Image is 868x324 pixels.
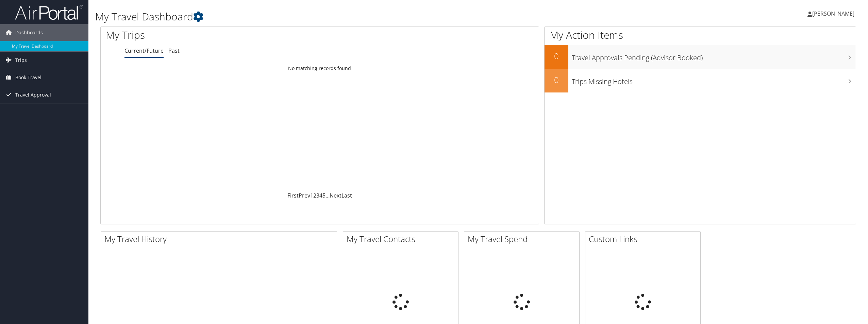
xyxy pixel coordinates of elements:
h3: Travel Approvals Pending (Advisor Booked) [572,50,856,63]
h2: 0 [545,50,568,62]
a: 0Travel Approvals Pending (Advisor Booked) [545,45,856,69]
h1: My Travel Dashboard [95,10,606,24]
a: 2 [313,192,316,199]
a: 3 [316,192,319,199]
h3: Trips Missing Hotels [572,73,856,86]
h2: Custom Links [589,233,700,245]
a: First [287,192,299,199]
a: Past [168,47,180,54]
span: … [325,192,330,199]
td: No matching records found [101,62,539,74]
h2: 0 [545,74,568,86]
a: 0Trips Missing Hotels [545,69,856,92]
a: Next [330,192,341,199]
img: airportal-logo.png [15,4,83,20]
a: Prev [299,192,310,199]
a: 5 [322,192,325,199]
a: [PERSON_NAME] [807,3,861,24]
span: Travel Approval [15,86,51,103]
a: Last [341,192,352,199]
h2: My Travel Spend [468,233,579,245]
h2: My Travel Contacts [347,233,458,245]
a: Current/Future [124,47,164,54]
a: 1 [310,192,313,199]
h1: My Action Items [545,28,856,42]
span: [PERSON_NAME] [812,10,854,17]
span: Dashboards [15,24,43,41]
a: 4 [319,192,322,199]
span: Trips [15,52,27,69]
h2: My Travel History [104,233,337,245]
h1: My Trips [106,28,351,42]
span: Book Travel [15,69,41,86]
